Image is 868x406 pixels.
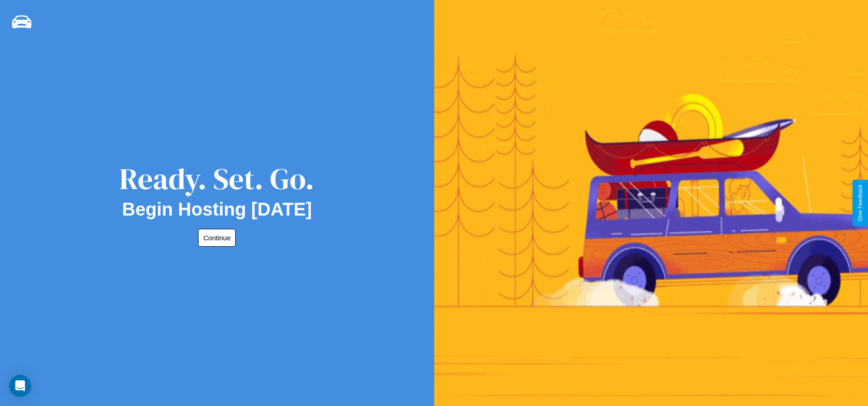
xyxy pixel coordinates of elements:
h2: Begin Hosting [DATE] [122,199,312,220]
div: Open Intercom Messenger [9,375,31,397]
button: Continue [198,229,236,247]
div: Give Feedback [857,184,863,222]
div: Ready. Set. Go. [119,158,314,199]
